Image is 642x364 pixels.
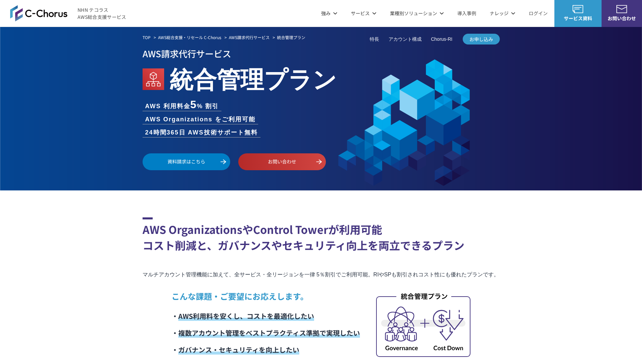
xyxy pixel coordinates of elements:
[143,99,222,111] li: AWS 利用料金 % 割引
[238,153,326,170] a: お問い合わせ
[158,34,221,40] a: AWS総合支援・リセール C-Chorus
[463,34,500,44] a: お申し込み
[277,34,305,40] em: 統合管理プラン
[602,15,642,22] span: お問い合わせ
[178,345,299,355] span: ガバナンス・セキュリティを向上したい
[573,5,583,13] img: AWS総合支援サービス C-Chorus サービス資料
[490,10,515,17] p: ナレッジ
[370,36,379,43] a: 特長
[554,15,602,22] span: サービス資料
[10,5,126,21] a: AWS総合支援サービス C-ChorusNHN テコラスAWS総合支援サービス
[229,34,270,40] a: AWS請求代行サービス
[178,328,360,338] span: 複数アカウント管理をベストプラクティス準拠で実現したい
[431,36,453,43] a: Chorus-RI
[78,6,126,21] span: NHN テコラス AWS総合支援サービス
[143,115,258,124] li: AWS Organizations をご利用可能
[143,128,261,137] li: 24時間365日 AWS技術サポート無料
[321,10,337,17] p: 強み
[172,325,360,341] li: ・
[457,10,476,17] a: 導入事例
[190,98,197,111] span: 5
[10,5,67,21] img: AWS総合支援サービス C-Chorus
[143,34,151,40] a: TOP
[351,10,376,17] p: サービス
[376,292,470,357] img: 統合管理プラン_内容イメージ
[143,217,500,253] h2: AWS OrganizationsやControl Towerが利用可能 コスト削減と、ガバナンスやセキュリティ向上を両立できるプラン
[172,341,360,358] li: ・
[529,10,548,17] a: ログイン
[143,68,164,90] img: AWS Organizations
[143,153,230,170] a: 資料請求はこちら
[172,290,360,302] p: こんな課題・ご要望にお応えします。
[463,36,500,43] span: お申し込み
[390,10,444,17] p: 業種別ソリューション
[143,270,500,279] p: マルチアカウント管理機能に加えて、全サービス・全リージョンを一律 5％割引でご利用可能。RIやSPも割引されコスト性にも優れたプランです。
[172,308,360,325] li: ・
[616,5,627,13] img: お問い合わせ
[178,311,314,321] span: AWS利用料を安くし、コストを最適化したい
[170,61,337,95] em: 統合管理プラン
[389,36,422,43] a: アカウント構成
[143,46,500,61] p: AWS請求代行サービス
